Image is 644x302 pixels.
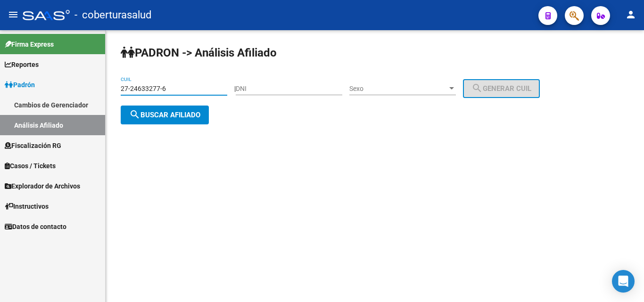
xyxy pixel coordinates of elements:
[5,161,56,171] span: Casos / Tickets
[129,109,140,120] mat-icon: search
[5,39,54,49] span: Firma Express
[471,82,483,94] mat-icon: search
[5,59,39,70] span: Reportes
[5,221,66,232] span: Datos de contacto
[129,111,200,119] span: Buscar afiliado
[463,79,540,98] button: Generar CUIL
[5,80,35,90] span: Padrón
[471,84,531,93] span: Generar CUIL
[8,9,19,20] mat-icon: menu
[5,140,61,151] span: Fiscalización RG
[5,201,49,212] span: Instructivos
[625,9,636,20] mat-icon: person
[5,181,80,191] span: Explorador de Archivos
[349,85,447,93] span: Sexo
[121,46,277,59] strong: PADRON -> Análisis Afiliado
[121,106,209,124] button: Buscar afiliado
[612,270,635,293] div: Open Intercom Messenger
[74,5,151,25] span: - coberturasalud
[234,85,547,92] div: |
